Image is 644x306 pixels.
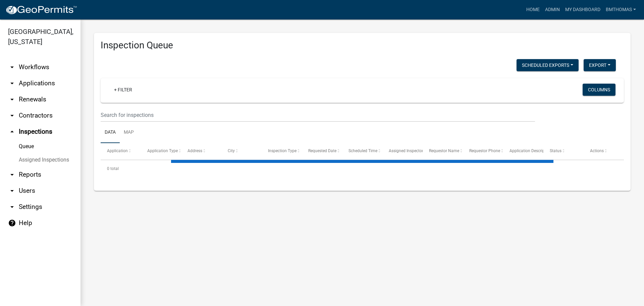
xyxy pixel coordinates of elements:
[517,59,579,71] button: Scheduled Exports
[342,143,382,159] datatable-header-cell: Scheduled Time
[590,148,604,153] span: Actions
[107,148,128,153] span: Application
[141,143,181,159] datatable-header-cell: Application Type
[221,143,262,159] datatable-header-cell: City
[101,143,141,159] datatable-header-cell: Application
[584,143,624,159] datatable-header-cell: Actions
[584,59,616,71] button: Export
[101,122,120,143] a: Data
[8,63,16,71] i: arrow_drop_down
[583,84,615,96] button: Columns
[423,143,463,159] datatable-header-cell: Requestor Name
[543,143,584,159] datatable-header-cell: Status
[382,143,423,159] datatable-header-cell: Assigned Inspector
[120,122,138,143] a: Map
[181,143,221,159] datatable-header-cell: Address
[109,84,138,96] a: + Filter
[268,148,297,153] span: Inspection Type
[8,219,16,227] i: help
[101,160,624,177] div: 0 total
[8,95,16,103] i: arrow_drop_down
[8,128,16,136] i: arrow_drop_up
[8,171,16,179] i: arrow_drop_down
[348,148,377,153] span: Scheduled Time
[262,143,302,159] datatable-header-cell: Inspection Type
[389,148,423,153] span: Assigned Inspector
[562,3,603,16] a: My Dashboard
[469,148,500,153] span: Requestor Phone
[503,143,543,159] datatable-header-cell: Application Description
[8,203,16,211] i: arrow_drop_down
[524,3,542,16] a: Home
[101,108,535,122] input: Search for inspections
[8,187,16,195] i: arrow_drop_down
[542,3,562,16] a: Admin
[509,148,552,153] span: Application Description
[101,40,624,51] h3: Inspection Queue
[8,112,16,120] i: arrow_drop_down
[187,148,202,153] span: Address
[8,79,16,87] i: arrow_drop_down
[228,148,235,153] span: City
[147,148,178,153] span: Application Type
[550,148,561,153] span: Status
[308,148,336,153] span: Requested Date
[429,148,459,153] span: Requestor Name
[302,143,342,159] datatable-header-cell: Requested Date
[603,3,639,16] a: bmthomas
[463,143,503,159] datatable-header-cell: Requestor Phone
